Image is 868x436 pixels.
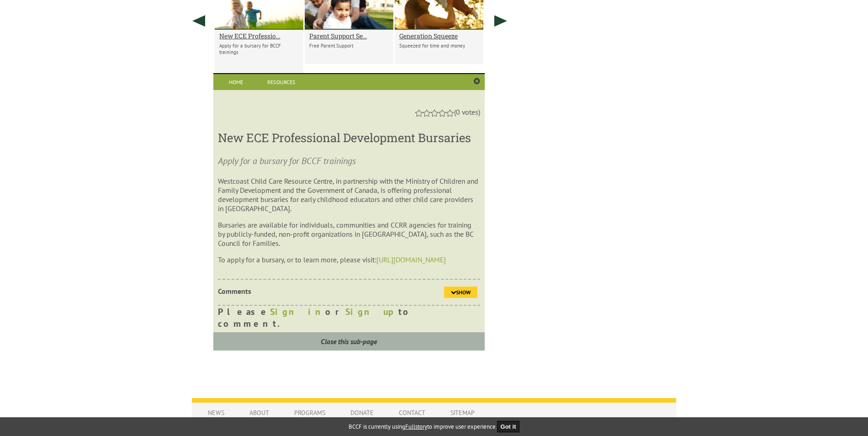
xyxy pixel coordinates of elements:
[218,255,480,264] p: To apply for a bursary, or to learn more, please visit:
[399,43,479,49] p: Squeezed for time and money
[390,404,434,421] a: Contact
[474,78,480,85] a: Close
[423,110,430,117] a: 2
[218,220,480,248] p: Bursaries are available for individuals, communities and CCRR agencies for training by publicly-f...
[219,43,299,55] p: Apply for a bursary for BCCF trainings
[259,74,304,90] a: Resources
[441,404,484,421] a: Sitemap
[431,110,438,117] a: 3
[285,404,334,421] a: Programs
[446,110,454,117] a: 5
[444,287,477,298] a: Show
[415,110,423,117] a: 1
[399,32,479,40] a: Generation Squeeze
[270,306,325,318] a: Sign in
[218,130,480,145] h3: New ECE Professional Development Bursaries
[199,404,233,421] a: News
[376,255,446,264] a: [URL][DOMAIN_NAME]
[218,176,480,213] p: Westcoast Child Care Resource Centre, in partnership with the Ministry of Children and Family Dev...
[345,306,398,318] a: Sign up
[439,110,446,117] a: 4
[240,404,278,421] a: About
[218,306,480,330] div: Please or to comment.
[219,32,299,40] a: New ECE Professio...
[213,332,484,351] a: Close this sub-page
[497,421,520,432] button: Got it
[213,74,259,90] a: Home
[218,154,480,167] p: Apply for a bursary for BCCF trainings
[309,32,389,40] a: Parent Support Se...
[456,289,471,296] span: Show
[405,423,427,431] a: Fullstory
[309,43,389,49] p: Free Parent Support
[341,404,383,421] a: Donate
[218,287,348,296] p: Comments
[454,107,480,117] span: (0 votes)
[321,337,377,346] i: Close this sub-page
